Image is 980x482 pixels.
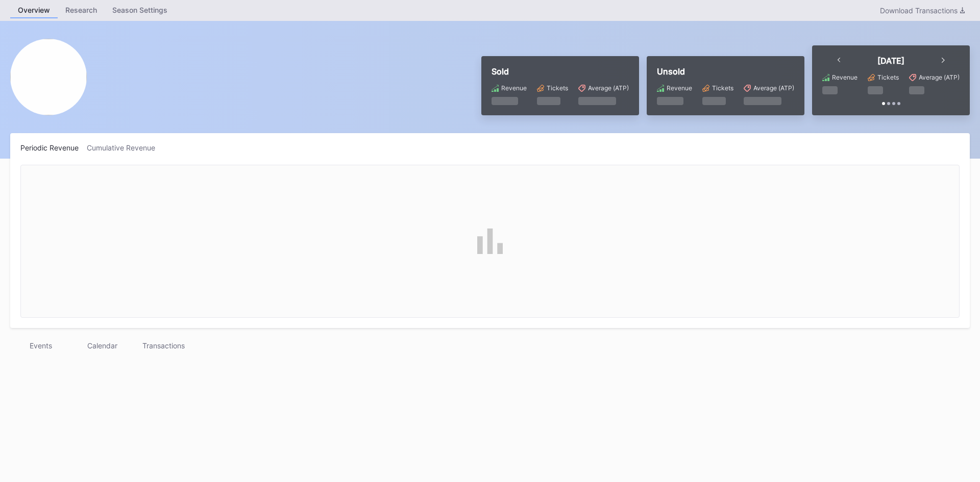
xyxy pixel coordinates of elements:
div: Calendar [71,338,133,353]
div: Events [10,338,71,353]
div: Download Transactions [880,6,965,15]
div: Unsold [657,66,794,77]
a: Overview [10,3,58,18]
div: Average (ATP) [753,84,794,92]
div: Season Settings [105,3,175,17]
div: Average (ATP) [919,73,960,81]
div: Revenue [667,84,692,92]
a: Season Settings [105,3,175,18]
div: Periodic Revenue [20,143,87,152]
a: Research [58,3,105,18]
div: Tickets [547,84,568,92]
button: Download Transactions [875,4,970,17]
div: Tickets [877,73,899,81]
div: Research [58,3,105,17]
div: Revenue [832,73,857,81]
div: Average (ATP) [588,84,629,92]
div: Cumulative Revenue [87,143,163,152]
div: Sold [492,66,629,77]
div: Revenue [501,84,527,92]
div: Transactions [133,338,194,353]
div: [DATE] [877,56,904,66]
div: Tickets [712,84,733,92]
